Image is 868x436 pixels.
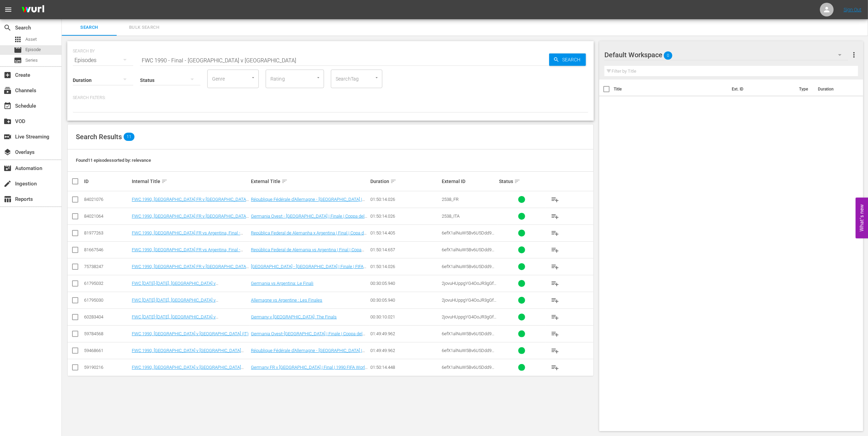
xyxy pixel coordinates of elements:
a: FWC 1990, [GEOGRAPHIC_DATA] FR v [GEOGRAPHIC_DATA], Final - FMR (DE) [132,264,249,274]
a: Germany v [GEOGRAPHIC_DATA]: The Finals [251,314,337,319]
div: 01:50:14.026 [370,197,440,202]
a: FWC 1990, [GEOGRAPHIC_DATA] FR vs Argentina, Final - FMR (PT) [132,230,243,241]
span: 6efX1alNuW5Bv6U5Ddd9R6_ENG [442,365,497,375]
span: playlist_add [551,279,559,288]
button: playlist_add [547,342,563,359]
span: playlist_add [551,363,559,372]
span: 11 [124,133,135,141]
span: 2jovuHUppgYG4OoJR3gGfU_ITA [442,281,497,291]
button: Search [549,53,586,66]
span: 2jovuHUppgYG4OoJR3gGfU_ENG [442,314,497,325]
button: playlist_add [547,326,563,342]
button: playlist_add [547,359,563,376]
div: Duration [370,177,440,185]
span: 6efX1alNuW5Bv6U5Ddd9R6_ES [442,247,497,257]
button: playlist_add [547,275,563,292]
span: 6efX1alNuW5Bv6U5Ddd9R6_DE [442,264,497,274]
a: Sign Out [844,7,861,12]
span: Bulk Search [121,24,167,32]
span: playlist_add [551,195,559,204]
span: Overlays [3,148,12,156]
div: 01:50:14.405 [370,230,440,235]
div: 60283404 [84,314,130,319]
a: FWC 1990, [GEOGRAPHIC_DATA] v [GEOGRAPHIC_DATA] (IT) [132,331,248,336]
span: playlist_add [551,296,559,304]
div: Status [499,177,545,185]
span: playlist_add [551,229,559,237]
div: Episodes [73,51,133,70]
span: sort [390,178,396,184]
div: 01:50:14.448 [370,365,440,370]
span: 6efX1alNuW5Bv6U5Ddd9R6_ITA [442,331,497,341]
span: VOD [3,117,12,125]
button: Open Feedback Widget [856,198,868,239]
a: République Fédérale d'Allemagne - [GEOGRAPHIC_DATA] | Finale | Coupe du Monde de la FIFA, [GEOGRA... [251,348,365,363]
span: Live Streaming [3,133,12,141]
span: more_vert [850,51,858,59]
div: 81977263 [84,230,130,235]
div: 81667546 [84,247,130,252]
button: Open [373,74,380,81]
button: playlist_add [547,208,563,225]
div: 84021064 [84,214,130,219]
a: FWC 1990, [GEOGRAPHIC_DATA] FR v [GEOGRAPHIC_DATA], Final - FMR (IT) [132,214,249,224]
span: Schedule [3,102,12,110]
div: 61795030 [84,298,130,303]
a: République Fédérale d'Allemagne - [GEOGRAPHIC_DATA] | Finale | Coupe du Monde de la FIFA, [GEOGRA... [251,197,365,212]
a: Germany FR v [GEOGRAPHIC_DATA] | Final | 1990 FIFA World Cup [GEOGRAPHIC_DATA]™ | Full Match Replay [251,365,368,375]
div: 00:30:10.021 [370,314,440,319]
div: External ID [442,179,497,184]
a: Germania Ovest-[GEOGRAPHIC_DATA] | Finale | Coppa del Mondo FIFA Italia 1990 | Match completo [251,331,365,341]
span: movie_filter [3,164,12,172]
a: República Federal de Alemania vs Argentina | Final | Copa Mundial de la FIFA Italia 1990™ | Parti... [251,247,364,257]
div: Internal Title [132,177,249,185]
span: 6efX1alNuW5Bv6U5Ddd9R6_POR [442,230,497,241]
span: Series [25,57,38,64]
div: 59784568 [84,331,130,336]
span: Search [66,24,113,32]
span: Create [3,71,12,79]
span: Episode [25,46,41,53]
span: playlist_add [551,263,559,271]
span: 2jovuHUppgYG4OoJR3gGfU_FR [442,298,497,308]
span: Episode [14,46,22,54]
span: Series [14,56,22,64]
span: sort [514,178,520,184]
a: FWC 1990, [GEOGRAPHIC_DATA] v [GEOGRAPHIC_DATA] (EN) [132,365,244,375]
span: 6efX1alNuW5Bv6U5Ddd9R6_FR [442,348,497,358]
div: 01:50:14.657 [370,247,440,252]
th: Title [614,80,728,99]
div: 00:30:05.940 [370,281,440,286]
span: 2538_FR [442,197,459,202]
div: 59468661 [84,348,130,353]
th: Duration [814,80,855,99]
span: menu [4,5,12,14]
img: ans4CAIJ8jUAAAAAAAAAAAAAAAAAAAAAAAAgQb4GAAAAAAAAAAAAAAAAAAAAAAAAJMjXAAAAAAAAAAAAAAAAAAAAAAAAgAT5G... [16,2,49,18]
button: playlist_add [547,242,563,258]
p: Search Filters: [73,95,588,101]
a: [GEOGRAPHIC_DATA] - [GEOGRAPHIC_DATA] | Finale | FIFA Fussball-Weltmeisterschaft [GEOGRAPHIC_DATA... [251,264,366,279]
span: Channels [3,86,12,95]
button: playlist_add [547,225,563,241]
a: FWC [DATE]-[DATE], [GEOGRAPHIC_DATA] v [GEOGRAPHIC_DATA]: The Finals (FR) [132,298,218,308]
span: playlist_add [551,347,559,355]
div: External Title [251,177,368,185]
button: Open [250,74,256,81]
span: Search Results [76,133,122,141]
button: playlist_add [547,292,563,308]
div: 84021076 [84,197,130,202]
span: playlist_add [551,246,559,254]
a: FWC 1990, [GEOGRAPHIC_DATA] v [GEOGRAPHIC_DATA] (FR) [132,348,244,358]
div: 61795032 [84,281,130,286]
span: Found 11 episodes sorted by: relevance [76,158,151,163]
button: Open [315,74,322,81]
button: more_vert [850,47,858,63]
div: 01:49:49.962 [370,331,440,336]
div: 01:50:14.026 [370,214,440,219]
div: 00:30:05.940 [370,298,440,303]
a: Germania Ovest - [GEOGRAPHIC_DATA] | Finale | Coppa del mondo FIFA Italia 1990 | Match completo [251,214,367,224]
button: playlist_add [547,309,563,325]
span: Search [3,24,12,32]
a: República Federal de Alemanha x Argentina | Final | Copa do Mundo da FIFA [GEOGRAPHIC_DATA] 1990 ... [251,230,367,241]
div: Default Workspace [604,45,848,64]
